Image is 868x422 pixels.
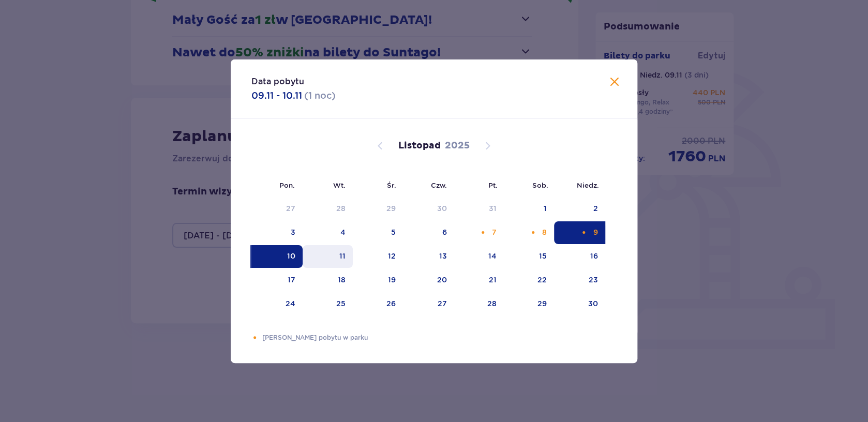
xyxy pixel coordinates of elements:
[439,251,446,261] div: 13
[303,245,353,268] td: 11
[403,269,454,292] td: 20
[554,269,605,292] td: 23
[488,181,498,189] small: Pt.
[431,181,447,189] small: Czw.
[374,140,386,152] button: Poprzedni miesiąc
[386,298,396,309] div: 26
[593,203,598,214] div: 2
[291,227,295,237] div: 3
[387,181,396,189] small: Śr.
[388,275,396,285] div: 19
[303,221,353,244] td: 4
[554,293,605,315] td: 30
[303,293,353,315] td: 25
[340,227,346,237] div: 4
[577,181,599,189] small: Niedz.
[251,293,303,315] td: 24
[590,251,598,261] div: 16
[251,198,303,220] td: 27
[353,245,403,268] td: 12
[504,198,554,220] td: 1
[554,221,605,244] td: Data zaznaczona. niedziela, 9 listopada 2025
[437,298,446,309] div: 27
[537,298,547,309] div: 29
[487,298,497,309] div: 28
[336,298,346,309] div: 25
[454,293,504,315] td: 28
[504,269,554,292] td: 22
[279,181,295,189] small: Pon.
[251,76,304,87] p: Data pobytu
[504,221,554,244] td: 8
[353,269,403,292] td: 19
[542,227,547,237] div: 8
[251,269,303,292] td: 17
[454,269,504,292] td: 21
[504,245,554,268] td: 15
[286,298,295,309] div: 24
[504,293,554,315] td: 29
[251,221,303,244] td: 3
[454,221,504,244] td: 7
[287,251,295,261] div: 10
[288,275,295,285] div: 17
[403,198,454,220] td: 30
[437,275,446,285] div: 20
[539,251,547,261] div: 15
[593,227,598,237] div: 9
[303,198,353,220] td: 28
[286,203,295,214] div: 27
[537,275,547,285] div: 22
[251,334,258,341] div: Pomarańczowa kropka
[489,203,497,214] div: 31
[554,198,605,220] td: 2
[403,293,454,315] td: 27
[403,245,454,268] td: 13
[251,245,303,268] td: Data zaznaczona. poniedziałek, 10 listopada 2025
[530,229,536,236] div: Pomarańczowa kropka
[388,251,396,261] div: 12
[492,227,497,237] div: 7
[353,198,403,220] td: 29
[251,89,302,102] p: 09.11 - 10.11
[488,251,497,261] div: 14
[445,140,470,152] p: 2025
[338,275,346,285] div: 18
[532,181,548,189] small: Sob.
[391,227,396,237] div: 5
[442,227,446,237] div: 6
[589,275,598,285] div: 23
[303,269,353,292] td: 18
[333,181,346,189] small: Wt.
[588,298,598,309] div: 30
[386,203,396,214] div: 29
[353,221,403,244] td: 5
[482,140,494,152] button: Następny miesiąc
[489,275,497,285] div: 21
[554,245,605,268] td: 16
[437,203,446,214] div: 30
[339,251,346,261] div: 11
[304,89,336,102] p: ( 1 noc )
[398,140,441,152] p: Listopad
[454,245,504,268] td: 14
[580,229,587,236] div: Pomarańczowa kropka
[262,333,617,342] p: [PERSON_NAME] pobytu w parku
[480,229,486,236] div: Pomarańczowa kropka
[544,203,547,214] div: 1
[403,221,454,244] td: 6
[608,76,621,89] button: Zamknij
[336,203,346,214] div: 28
[353,293,403,315] td: 26
[454,198,504,220] td: 31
